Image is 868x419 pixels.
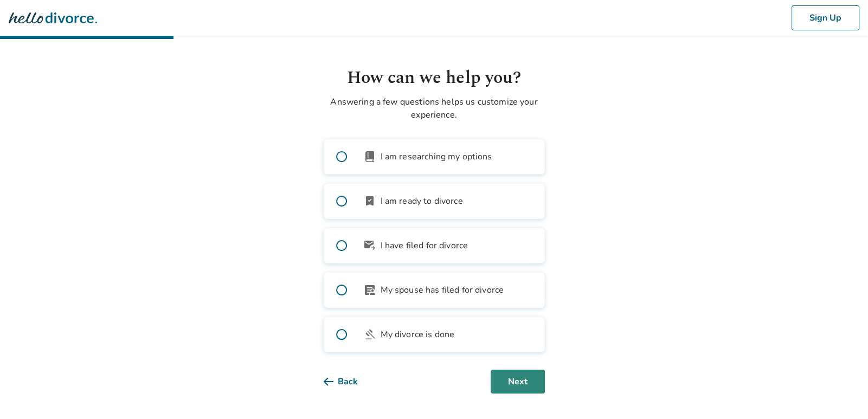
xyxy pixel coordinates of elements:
h1: How can we help you? [324,65,545,91]
button: Back [324,370,375,394]
span: I am ready to divorce [381,195,463,208]
button: Next [491,370,545,394]
span: My divorce is done [381,328,455,341]
span: My spouse has filed for divorce [381,283,504,296]
iframe: Chat Widget [814,367,868,419]
span: I am researching my options [381,150,492,163]
span: book_2 [363,150,376,163]
span: bookmark_check [363,195,376,208]
button: Sign Up [792,5,859,30]
p: Answering a few questions helps us customize your experience. [324,95,545,121]
span: I have filed for divorce [381,239,468,252]
span: gavel [363,328,376,341]
span: outgoing_mail [363,239,376,252]
span: article_person [363,283,376,296]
